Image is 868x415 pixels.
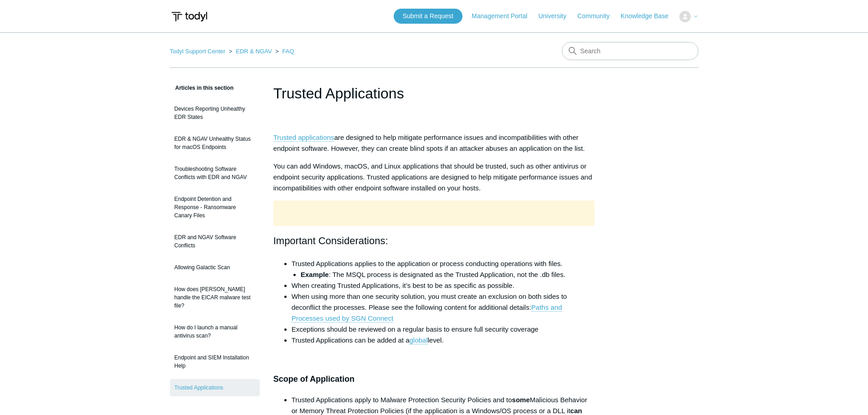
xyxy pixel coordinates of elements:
[282,48,294,55] a: FAQ
[170,130,260,156] a: EDR & NGAV Unhealthy Status for macOS Endpoints
[301,271,329,278] strong: Example
[170,281,260,314] a: How does [PERSON_NAME] handle the EICAR malware test file?
[170,85,234,91] span: Articles in this section
[170,48,226,55] a: Todyl Support Center
[273,133,334,142] a: Trusted applications
[394,9,462,24] a: Submit a Request
[301,269,595,280] li: : The MSQL process is designated as the Trusted Application, not the .db files.
[577,11,619,21] a: Community
[273,82,595,104] h1: Trusted Applications
[292,280,595,291] li: When creating Trusted Applications, it’s best to be as specific as possible.
[273,233,595,249] h2: Important Considerations:
[472,11,536,21] a: Management Portal
[170,229,260,254] a: EDR and NGAV Software Conflicts
[292,335,595,346] li: Trusted Applications can be added at a level.
[236,48,272,55] a: EDR & NGAV
[273,132,595,154] p: are designed to help mitigate performance issues and incompatibilities with other endpoint softwa...
[292,258,595,280] li: Trusted Applications applies to the application or process conducting operations with files.
[562,42,699,60] input: Search
[170,379,260,396] a: Trusted Applications
[273,48,294,55] li: FAQ
[170,100,260,126] a: Devices Reporting Unhealthy EDR States
[170,349,260,374] a: Endpoint and SIEM Installation Help
[170,319,260,344] a: How do I launch a manual antivirus scan?
[170,48,227,55] li: Todyl Support Center
[273,373,595,386] h3: Scope of Application
[227,48,273,55] li: EDR & NGAV
[170,8,209,25] img: Todyl Support Center Help Center home page
[538,11,575,21] a: University
[170,259,260,276] a: Allowing Galactic Scan
[170,190,260,224] a: Endpoint Detention and Response - Ransomware Canary Files
[292,303,562,323] a: Paths and Processes used by SGN Connect
[273,161,595,194] p: You can add Windows, macOS, and Linux applications that should be trusted, such as other antiviru...
[512,396,530,404] strong: some
[170,160,260,186] a: Troubleshooting Software Conflicts with EDR and NGAV
[621,11,678,21] a: Knowledge Base
[292,291,595,324] li: When using more than one security solution, you must create an exclusion on both sides to deconfl...
[292,324,595,335] li: Exceptions should be reviewed on a regular basis to ensure full security coverage
[409,336,427,344] a: global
